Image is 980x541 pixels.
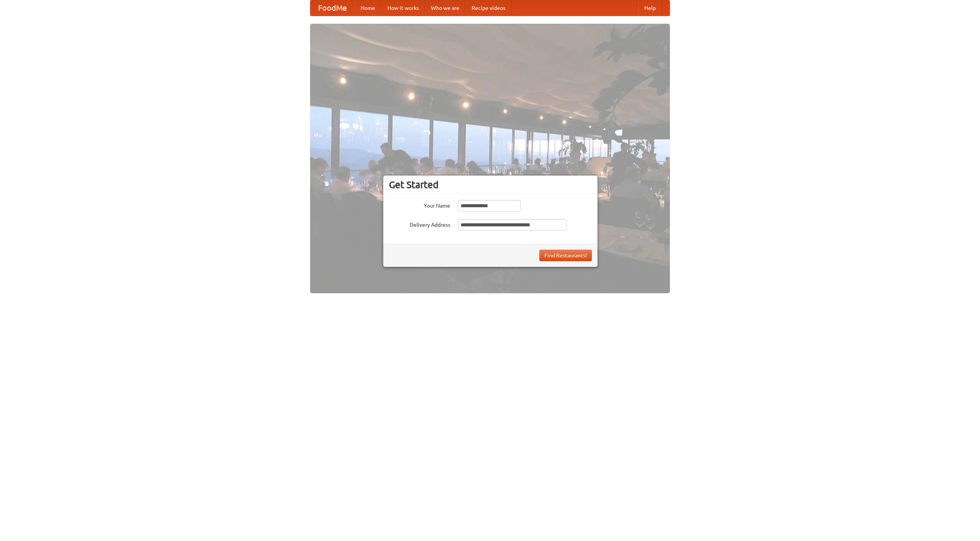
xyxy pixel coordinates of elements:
a: Home [354,0,381,16]
a: Help [638,0,662,16]
a: FoodMe [310,0,354,16]
a: How it works [381,0,425,16]
label: Delivery Address [389,219,450,229]
button: Find Restaurants! [539,250,592,261]
h3: Get Started [389,179,592,190]
a: Who we are [425,0,465,16]
a: Recipe videos [465,0,511,16]
label: Your Name [389,200,450,210]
